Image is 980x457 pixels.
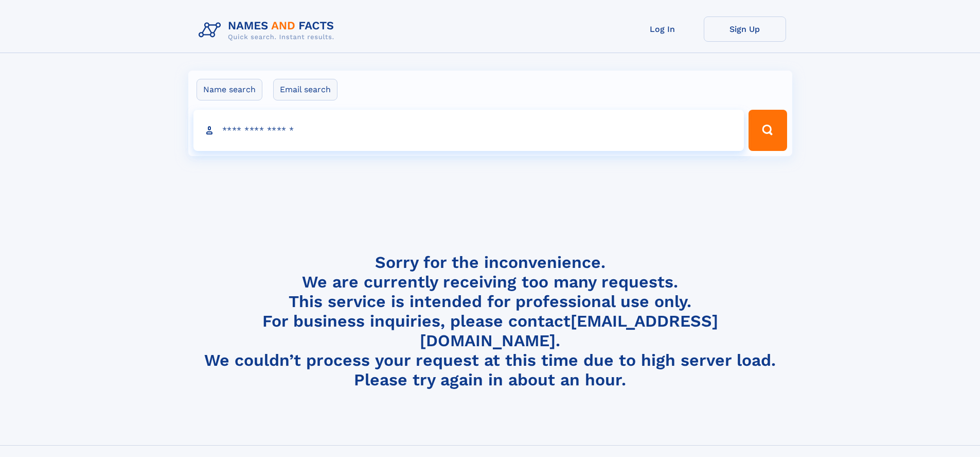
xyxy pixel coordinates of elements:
[749,110,787,151] button: Search Button
[194,16,343,44] img: Logo Names and Facts
[194,252,786,390] h4: Sorry for the inconvenience. We are currently receiving too many requests. This service is intend...
[273,79,337,100] label: Email search
[197,79,262,100] label: Name search
[420,311,718,350] a: [EMAIL_ADDRESS][DOMAIN_NAME]
[704,16,786,42] a: Sign Up
[621,16,704,42] a: Log In
[193,110,744,151] input: search input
